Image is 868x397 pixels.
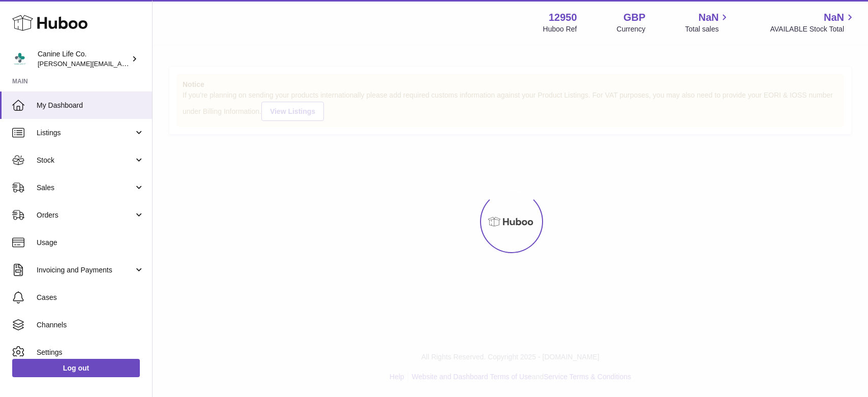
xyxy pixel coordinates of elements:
span: NaN [698,11,719,24]
span: AVAILABLE Stock Total [770,24,856,34]
span: Orders [37,210,134,220]
span: Cases [37,293,144,302]
strong: 12950 [549,11,577,24]
img: kevin@clsgltd.co.uk [12,51,27,67]
span: Settings [37,348,144,357]
span: Channels [37,320,144,330]
span: Stock [37,156,134,165]
a: NaN AVAILABLE Stock Total [770,11,856,34]
span: [PERSON_NAME][EMAIL_ADDRESS][DOMAIN_NAME] [38,59,204,68]
span: Invoicing and Payments [37,265,134,275]
div: Currency [617,24,646,34]
span: Listings [37,128,134,138]
span: NaN [824,11,844,24]
span: Usage [37,238,144,248]
span: Total sales [685,24,730,34]
strong: GBP [623,11,645,24]
a: NaN Total sales [685,11,730,34]
a: Log out [12,359,140,377]
span: Sales [37,183,134,193]
div: Canine Life Co. [38,49,129,69]
div: Huboo Ref [543,24,577,34]
span: My Dashboard [37,101,144,110]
